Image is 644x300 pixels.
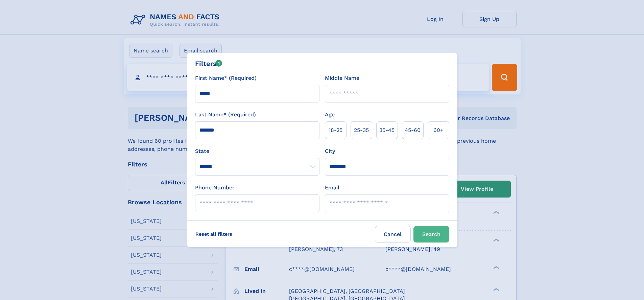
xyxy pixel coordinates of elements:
label: Cancel [375,226,411,243]
label: Email [325,184,339,192]
span: 35‑45 [379,126,395,134]
button: Search [413,226,449,243]
span: 25‑35 [354,126,369,134]
label: City [325,147,335,155]
label: Age [325,111,335,119]
div: Filters [195,59,222,69]
label: First Name* (Required) [195,74,257,82]
label: Reset all filters [191,226,237,242]
span: 18‑25 [329,126,342,134]
label: Phone Number [195,184,235,192]
label: State [195,147,319,155]
label: Last Name* (Required) [195,111,256,119]
label: Middle Name [325,74,359,82]
span: 45‑60 [405,126,421,134]
span: 60+ [433,126,444,134]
